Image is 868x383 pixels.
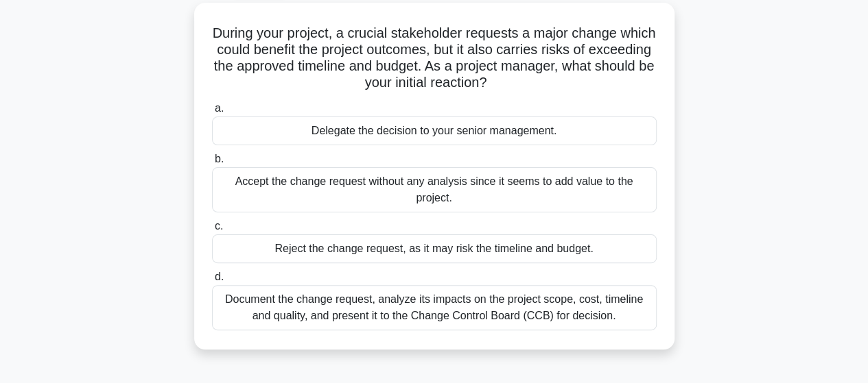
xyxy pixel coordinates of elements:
div: Delegate the decision to your senior management. [212,116,657,145]
div: Reject the change request, as it may risk the timeline and budget. [212,234,657,263]
div: Accept the change request without any analysis since it seems to add value to the project. [212,167,657,212]
span: c. [215,220,223,232]
span: a. [215,102,224,114]
h5: During your project, a crucial stakeholder requests a major change which could benefit the projec... [211,25,658,92]
span: d. [215,271,224,282]
div: Document the change request, analyze its impacts on the project scope, cost, timeline and quality... [212,285,657,330]
span: b. [215,153,224,164]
